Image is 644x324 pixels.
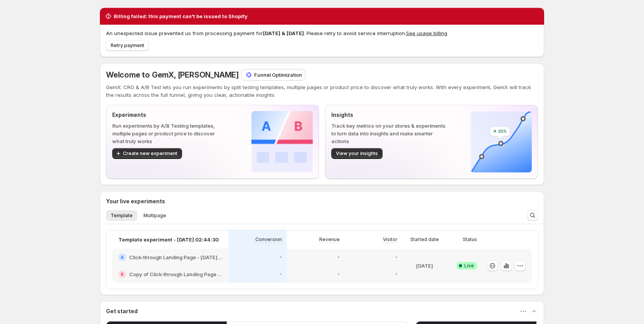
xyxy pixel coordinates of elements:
[383,236,398,243] p: Visitor
[106,307,138,315] h3: Get started
[121,272,124,277] h2: B
[416,262,433,270] p: [DATE]
[106,83,538,99] p: GemX: CRO & A/B Test lets you run experiments by split testing templates, multiple pages or produ...
[106,70,239,79] span: Welcome to GemX, [PERSON_NAME]
[395,271,398,277] p: -
[331,111,446,119] p: Insights
[112,111,227,119] p: Experiments
[123,150,177,157] span: Create new experiment
[280,271,282,277] p: -
[106,197,165,205] h3: Your live experiments
[336,150,378,157] span: View your insights
[245,71,253,79] img: Funnel Optimization
[129,253,223,261] h2: Click-through Landing Page - [DATE] 13:43:42
[331,122,446,145] p: Track key metrics on your stores & experiments to turn data into insights and make smarter actions
[112,148,182,159] button: Create new experiment
[406,30,447,36] button: See usage billing
[111,42,144,49] span: Retry payment
[395,254,398,260] p: -
[106,40,149,51] button: Retry payment
[255,236,282,243] p: Conversion
[143,213,166,219] span: Multipage
[280,254,282,260] p: -
[319,236,340,243] p: Revenue
[114,12,248,20] h2: Billing failed: this payment can't be issued to Shopify
[337,254,340,260] p: -
[121,255,124,260] h2: A
[263,30,304,36] span: [DATE] & [DATE]
[337,271,340,277] p: -
[527,210,538,221] button: Search and filter results
[111,213,133,219] span: Template
[251,111,313,172] img: Experiments
[410,236,439,243] p: Started date
[463,236,477,243] p: Status
[470,111,532,172] img: Insights
[331,148,383,159] button: View your insights
[254,71,302,79] p: Funnel Optimization
[464,263,474,269] span: Live
[106,29,538,37] p: An unexpected issue prevented us from processing payment for . Please retry to avoid service inte...
[112,122,227,145] p: Run experiments by A/B Testing templates, multiple pages or product price to discover what truly ...
[129,270,223,278] h2: Copy of Click-through Landing Page - [DATE] 13:43:42
[118,236,219,243] p: Template experiment - [DATE] 02:44:30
